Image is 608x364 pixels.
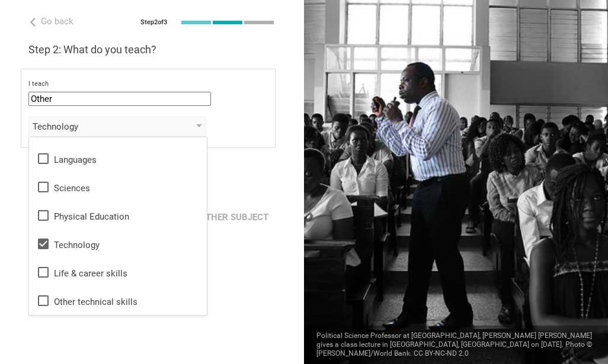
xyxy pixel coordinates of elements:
div: I teach [28,80,268,88]
div: + Add another subject [153,206,276,228]
input: subject or discipline [28,92,211,106]
div: Step 2 of 3 [140,18,167,27]
span: Go back [41,16,73,27]
div: Technology [33,121,168,133]
h3: Step 2: What do you teach? [28,43,276,57]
